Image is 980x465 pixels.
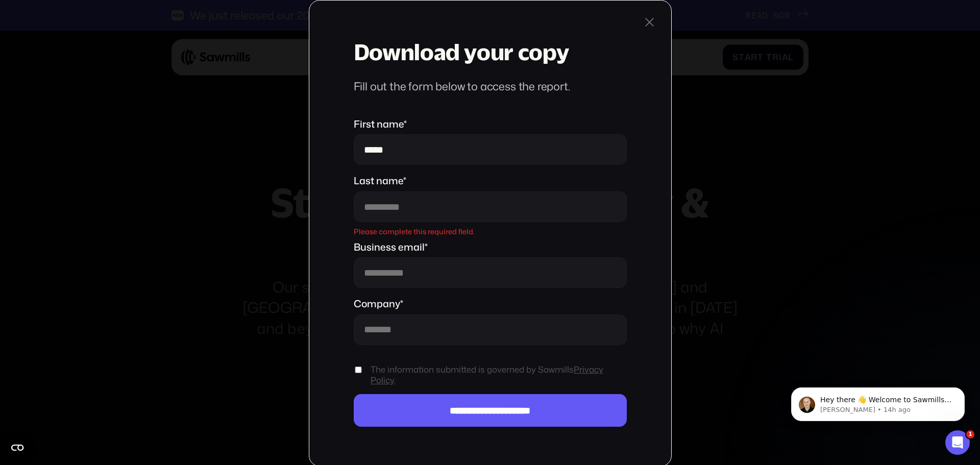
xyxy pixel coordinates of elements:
[354,117,404,131] span: First name
[354,227,627,236] label: Please complete this required field.
[371,364,627,385] span: The information submitted is governed by Sawmills .
[44,39,176,48] p: Message from Winston, sent 14h ago
[354,40,627,64] h3: Download your copy
[354,79,627,93] div: Fill out the form below to access the report.
[354,366,363,373] input: The information submitted is governed by SawmillsPrivacy Policy.
[371,363,603,385] a: Privacy Policy
[354,174,403,187] span: Last name
[44,30,176,88] span: Hey there 👋 Welcome to Sawmills. The smart telemetry management platform that solves cost, qualit...
[354,297,400,310] span: Company
[966,430,974,438] span: 1
[776,366,980,437] iframe: Intercom notifications message
[5,435,30,460] button: Open CMP widget
[945,430,970,455] iframe: Intercom live chat
[354,240,425,254] span: Business email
